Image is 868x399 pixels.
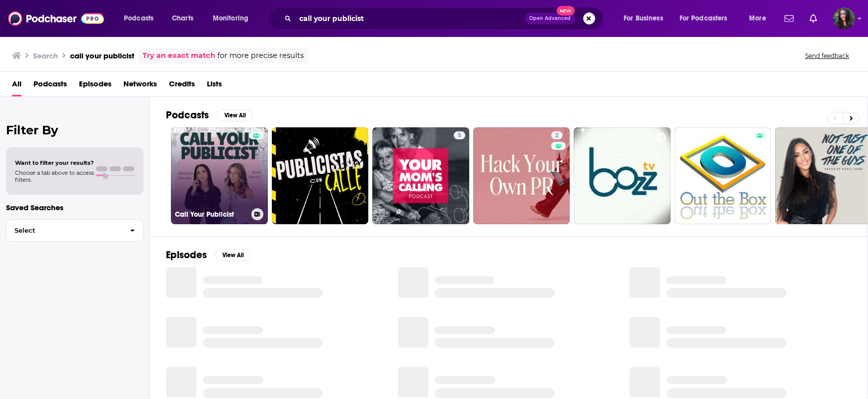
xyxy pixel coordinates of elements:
[8,9,104,28] img: Podchaser - Follow, Share and Rate Podcasts
[833,7,855,29] span: Logged in as elenadreamday
[215,249,251,261] button: View All
[213,11,248,25] span: Monitoring
[166,109,253,121] a: PodcastsView All
[458,131,461,141] span: 5
[169,76,195,96] a: Credits
[555,131,559,141] span: 2
[15,159,94,166] span: Want to filter your results?
[171,127,268,224] a: Call Your Publicist
[557,6,575,15] span: New
[217,109,253,121] button: View All
[12,76,21,96] a: All
[680,11,728,25] span: For Podcasters
[833,7,855,29] button: Show profile menu
[217,50,304,61] span: for more precise results
[742,10,779,26] button: open menu
[206,10,261,26] button: open menu
[372,127,469,224] a: 5
[207,76,222,96] a: Lists
[166,249,251,261] a: EpisodesView All
[142,50,215,61] a: Try an exact match
[806,10,821,27] a: Show notifications dropdown
[166,249,207,261] h2: Episodes
[79,76,111,96] a: Episodes
[781,10,798,27] a: Show notifications dropdown
[175,210,247,219] h3: Call Your Publicist
[6,123,143,137] h2: Filter By
[617,10,676,26] button: open menu
[166,109,209,121] h2: Podcasts
[172,11,193,25] span: Charts
[6,219,143,242] button: Select
[70,51,134,60] h3: call your publicist
[33,51,58,60] h3: Search
[277,7,613,30] div: Search podcasts, credits, & more...
[454,131,465,139] a: 5
[673,10,742,26] button: open menu
[6,203,143,212] p: Saved Searches
[802,51,852,60] button: Send feedback
[624,11,663,25] span: For Business
[295,10,525,26] input: Search podcasts, credits, & more...
[6,227,122,234] span: Select
[123,76,157,96] a: Networks
[529,16,571,21] span: Open Advanced
[749,11,766,25] span: More
[117,10,166,26] button: open menu
[165,10,199,26] a: Charts
[15,169,94,183] span: Choose a tab above to access filters.
[33,76,67,96] a: Podcasts
[551,131,563,139] a: 2
[473,127,570,224] a: 2
[124,11,153,25] span: Podcasts
[525,12,575,24] button: Open AdvancedNew
[833,7,855,29] img: User Profile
